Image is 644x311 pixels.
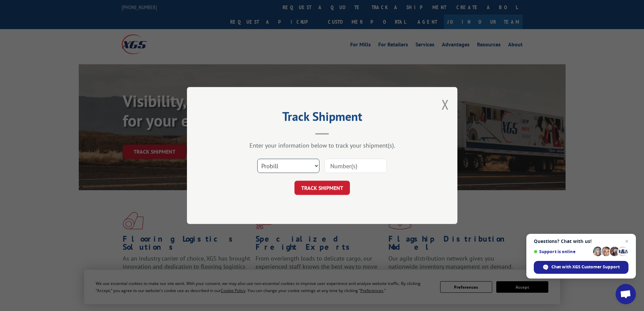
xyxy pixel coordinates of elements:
[551,264,620,270] span: Chat with XGS Customer Support
[623,237,631,245] span: Close chat
[221,141,424,149] div: Enter your information below to track your shipment(s).
[534,249,591,254] span: Support is online
[534,261,628,274] div: Chat with XGS Customer Support
[221,112,424,125] h2: Track Shipment
[442,95,449,113] button: Close modal
[294,181,350,195] button: TRACK SHIPMENT
[616,284,636,304] div: Open chat
[534,239,628,244] span: Questions? Chat with us!
[325,159,387,173] input: Number(s)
